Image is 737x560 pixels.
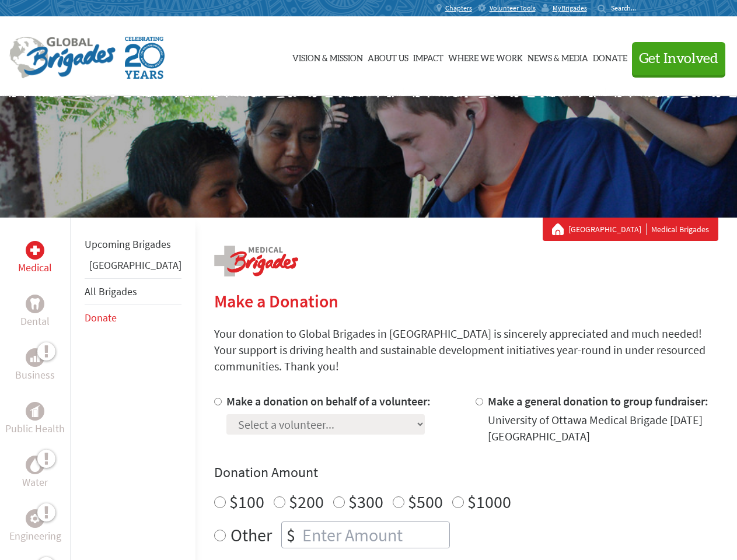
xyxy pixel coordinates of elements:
p: Dental [20,313,50,330]
img: Public Health [30,405,40,417]
input: Search... [611,3,644,12]
img: Business [30,353,40,362]
span: MyBrigades [553,3,587,13]
img: Medical [30,246,40,255]
button: Get Involved [632,42,725,75]
a: About Us [368,27,408,86]
li: Donate [85,305,181,331]
a: DentalDental [20,295,50,330]
img: Engineering [30,514,40,523]
div: Business [26,348,44,367]
a: [GEOGRAPHIC_DATA] [89,258,181,272]
div: Medical Brigades [552,223,709,235]
p: Medical [18,260,52,276]
label: $1000 [467,491,511,513]
a: Donate [593,27,627,86]
img: Global Brigades Celebrating 20 Years [125,37,165,79]
a: Public HealthPublic Health [5,402,65,437]
div: University of Ottawa Medical Brigade [DATE] [GEOGRAPHIC_DATA] [488,412,718,444]
a: MedicalMedical [18,241,52,276]
label: $100 [229,491,264,513]
div: $ [282,522,300,548]
div: Medical [26,241,44,260]
div: Public Health [26,402,44,421]
span: Chapters [445,3,472,13]
p: Water [22,474,48,491]
div: Water [26,456,44,474]
span: Get Involved [639,52,718,66]
a: Vision & Mission [292,27,363,86]
div: Dental [26,295,44,313]
input: Enter Amount [300,522,449,548]
a: All Brigades [85,285,137,298]
a: EngineeringEngineering [9,509,61,544]
label: Make a donation on behalf of a volunteer: [226,394,431,408]
a: WaterWater [22,456,48,491]
label: $300 [348,491,383,513]
img: Water [30,458,40,471]
img: Dental [30,298,40,309]
h2: Make a Donation [214,290,718,311]
img: logo-medical.png [214,246,298,276]
p: Your donation to Global Brigades in [GEOGRAPHIC_DATA] is sincerely appreciated and much needed! Y... [214,325,718,374]
img: Global Brigades Logo [9,37,116,79]
a: Donate [85,311,117,324]
li: Upcoming Brigades [85,232,181,257]
a: BusinessBusiness [15,348,55,383]
label: Other [230,521,272,548]
label: Make a general donation to group fundraiser: [488,394,708,408]
h4: Donation Amount [214,463,718,482]
a: [GEOGRAPHIC_DATA] [568,223,647,235]
div: Engineering [26,509,44,528]
span: Volunteer Tools [490,3,536,13]
a: Where We Work [448,27,523,86]
p: Public Health [5,421,65,437]
label: $200 [289,491,324,513]
p: Engineering [9,528,61,544]
li: Guatemala [85,257,181,278]
p: Business [15,367,55,383]
a: Impact [413,27,443,86]
a: News & Media [528,27,588,86]
a: Upcoming Brigades [85,237,171,251]
li: All Brigades [85,278,181,305]
label: $500 [408,491,443,513]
